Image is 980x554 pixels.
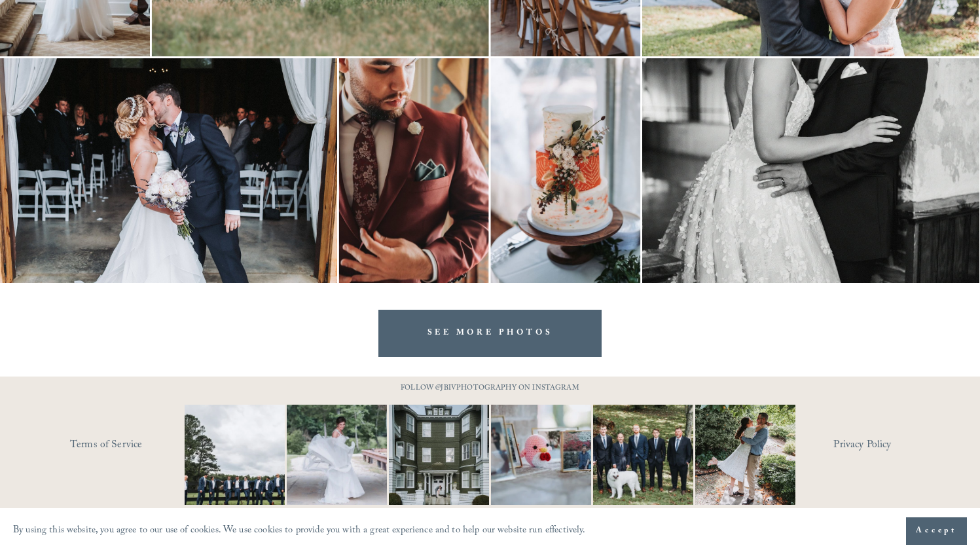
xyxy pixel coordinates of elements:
img: Definitely, not your typical #WideShotWednesday moment. It&rsquo;s all about the suits, the smile... [160,405,310,505]
img: Man in maroon suit with floral tie and pocket square [339,58,489,283]
img: This has got to be one of the cutest detail shots I've ever taken for a wedding! 📷 @thewoobles #I... [466,405,617,505]
img: Three-tier wedding cake with a white, orange, and light blue marbled design, decorated with a flo... [490,58,640,283]
a: Terms of Service [70,435,223,456]
img: It&rsquo;s that time of year where weddings and engagements pick up and I get the joy of capturin... [695,388,795,521]
a: SEE MORE PHOTOS [378,310,602,356]
p: FOLLOW @JBIVPHOTOGRAPHY ON INSTAGRAM [376,382,605,396]
a: Privacy Policy [833,435,948,456]
span: Accept [916,525,957,538]
img: Not every photo needs to be perfectly still, sometimes the best ones are the ones that feel like ... [262,405,412,505]
button: Accept [906,517,967,545]
img: Wideshots aren't just &quot;nice to have,&quot; they're a wedding day essential! 🙌 #Wideshotwedne... [374,405,503,505]
img: Close-up of a bride and groom embracing, with the groom's hand on the bride's waist, wearing wedd... [642,58,979,283]
img: Happy #InternationalDogDay to all the pups who have made wedding days, engagement sessions, and p... [568,405,719,505]
p: By using this website, you agree to our use of cookies. We use cookies to provide you with a grea... [13,522,586,541]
